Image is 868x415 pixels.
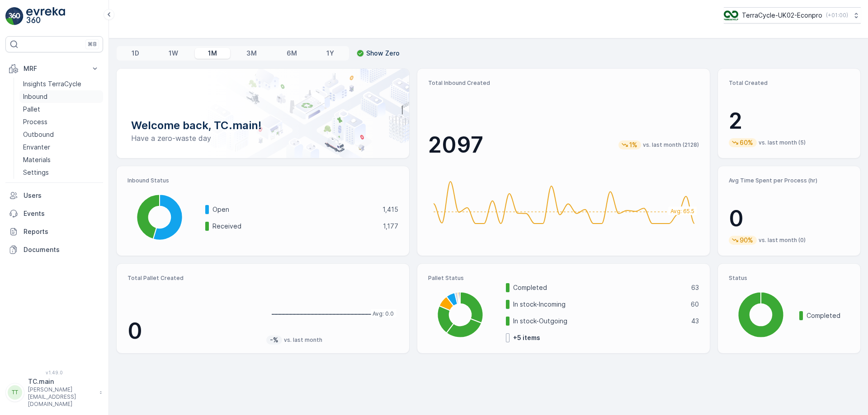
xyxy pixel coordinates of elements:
[24,245,99,254] p: Documents
[428,79,699,87] p: Total Inbound Created
[5,241,103,259] a: Documents
[739,236,754,245] p: 90%
[23,143,50,152] p: Envanter
[383,222,398,231] p: 1,177
[729,275,849,282] p: Status
[724,10,738,20] img: terracycle_logo_wKaHoWT.png
[691,317,699,326] p: 43
[28,386,95,408] p: [PERSON_NAME][EMAIL_ADDRESS][DOMAIN_NAME]
[428,131,483,159] p: 2097
[628,140,638,149] p: 1%
[287,49,297,58] p: 6M
[729,177,849,184] p: Avg Time Spent per Process (hr)
[284,336,322,344] p: vs. last month
[513,300,685,309] p: In stock-Incoming
[23,105,40,114] p: Pallet
[366,49,400,58] p: Show Zero
[5,205,103,223] a: Events
[132,49,139,58] p: 1D
[127,317,259,345] p: 0
[19,116,103,128] a: Process
[131,118,395,133] p: Welcome back, TC.main!
[88,41,97,48] p: ⌘B
[5,7,24,25] img: logo
[24,191,99,200] p: Users
[513,317,685,326] p: In stock-Outgoing
[5,223,103,241] a: Reports
[807,311,849,320] p: Completed
[19,90,103,103] a: Inbound
[23,92,47,101] p: Inbound
[24,209,99,218] p: Events
[23,79,81,89] p: Insights TerraCycle
[5,60,103,78] button: MRF
[269,336,279,345] p: -%
[246,49,257,58] p: 3M
[24,227,99,236] p: Reports
[643,141,699,149] p: vs. last month (2128)
[19,154,103,166] a: Materials
[23,168,49,177] p: Settings
[19,128,103,141] a: Outbound
[759,139,806,146] p: vs. last month (5)
[23,130,54,139] p: Outbound
[326,49,334,58] p: 1Y
[724,7,861,23] button: TerraCycle-UK02-Econpro(+01:00)
[169,49,178,58] p: 1W
[513,283,685,292] p: Completed
[729,205,849,232] p: 0
[742,11,822,20] p: TerraCycle-UK02-Econpro
[5,377,103,408] button: TTTC.main[PERSON_NAME][EMAIL_ADDRESS][DOMAIN_NAME]
[131,133,395,144] p: Have a zero-waste day
[691,283,699,292] p: 63
[19,103,103,116] a: Pallet
[19,141,103,154] a: Envanter
[826,12,848,19] p: ( +01:00 )
[23,155,51,164] p: Materials
[19,166,103,179] a: Settings
[5,187,103,205] a: Users
[739,138,754,147] p: 60%
[127,275,259,282] p: Total Pallet Created
[5,370,103,375] span: v 1.49.0
[729,79,849,87] p: Total Created
[23,117,47,126] p: Process
[759,237,806,244] p: vs. last month (0)
[729,107,849,135] p: 2
[513,333,540,342] p: + 5 items
[691,300,699,309] p: 60
[212,222,377,231] p: Received
[208,49,217,58] p: 1M
[26,7,65,25] img: logo_light-DOdMpM7g.png
[24,64,85,73] p: MRF
[8,385,22,400] div: TT
[382,205,398,214] p: 1,415
[28,377,95,386] p: TC.main
[212,205,377,214] p: Open
[428,275,699,282] p: Pallet Status
[127,177,398,184] p: Inbound Status
[19,78,103,90] a: Insights TerraCycle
